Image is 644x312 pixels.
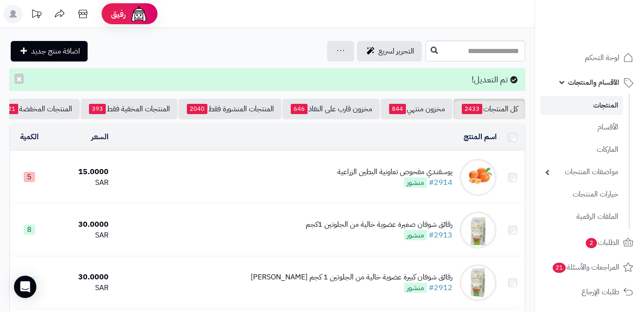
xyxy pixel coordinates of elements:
span: اضافة منتج جديد [31,46,80,57]
a: الأقسام [541,117,623,137]
span: الأقسام والمنتجات [568,76,619,89]
a: اضافة منتج جديد [11,41,88,61]
span: منشور [404,230,427,240]
span: 21 [553,263,566,273]
a: الكمية [20,131,39,142]
a: اسم المنتج [464,131,497,142]
a: المنتجات المخفية فقط393 [81,99,178,119]
div: SAR [53,283,109,293]
a: التحرير لسريع [357,41,422,61]
img: logo-2.png [581,23,635,43]
div: SAR [53,177,109,188]
div: SAR [53,230,109,241]
img: يوسفندي مفحوص تعاونية البطين الزراعية [459,159,497,196]
div: 30.0000 [53,272,109,283]
a: #2912 [429,282,452,293]
button: × [14,74,24,84]
div: رقائق شوفان كبيرة عضوية خالية من الجلوتين 1 كجم [PERSON_NAME] [251,272,452,283]
div: رقائق شوفان صغيرة عضوية خالية من الجلوتين 1كجم [306,219,452,230]
img: رقائق شوفان كبيرة عضوية خالية من الجلوتين 1 كجم اسكا دورو [459,264,497,301]
div: Open Intercom Messenger [14,276,36,298]
span: 8 [24,224,35,235]
a: الطلبات2 [541,231,638,254]
span: رفيق [111,8,126,20]
span: منشور [404,283,427,293]
a: مخزون منتهي844 [381,99,452,119]
a: تحديثات المنصة [25,5,48,26]
span: لوحة التحكم [585,51,619,64]
a: الماركات [541,140,623,160]
div: يوسفندي مفحوص تعاونية البطين الزراعية [337,167,452,177]
span: المراجعات والأسئلة [552,261,619,274]
a: الملفات الرقمية [541,207,623,227]
a: مواصفات المنتجات [541,162,623,182]
a: السعر [91,131,109,142]
span: التحرير لسريع [378,46,414,57]
a: مخزون قارب على النفاذ646 [282,99,380,119]
a: طلبات الإرجاع [541,281,638,303]
span: 5 [24,172,35,182]
span: 2433 [462,104,482,114]
a: لوحة التحكم [541,47,638,69]
a: كل المنتجات2433 [453,99,525,119]
a: المنتجات المنشورة فقط2040 [178,99,281,119]
a: #2913 [429,230,452,241]
span: طلبات الإرجاع [582,285,619,298]
span: 2040 [187,104,207,114]
a: خيارات المنتجات [541,184,623,204]
a: #2914 [429,177,452,188]
span: 21 [5,104,18,114]
span: 2 [586,238,597,248]
span: 844 [389,104,406,114]
div: تم التعديل! [9,68,525,91]
img: ai-face.png [130,5,148,23]
div: 15.0000 [53,167,109,177]
span: منشور [404,177,427,188]
img: رقائق شوفان صغيرة عضوية خالية من الجلوتين 1كجم [459,211,497,249]
a: المنتجات [541,96,623,115]
span: الطلبات [585,236,619,249]
span: 393 [89,104,106,114]
div: 30.0000 [53,219,109,230]
span: 646 [291,104,308,114]
a: المراجعات والأسئلة21 [541,256,638,278]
